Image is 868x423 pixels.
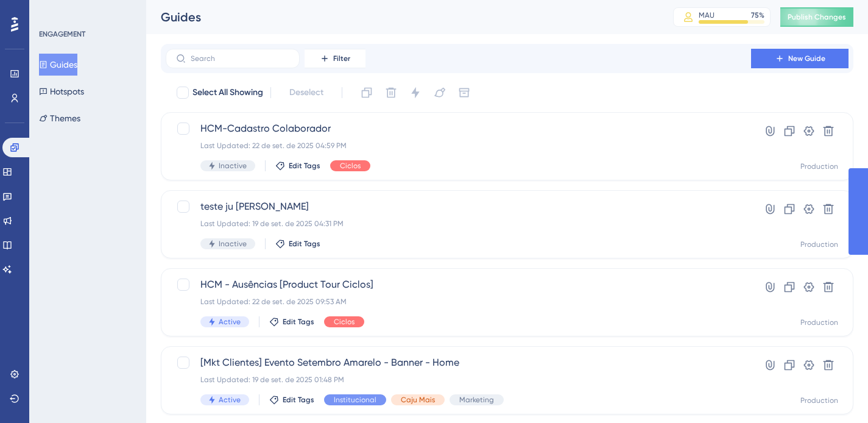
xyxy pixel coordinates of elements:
[200,199,716,214] span: teste ju [PERSON_NAME]
[788,12,846,22] span: Publish Changes
[219,317,241,327] span: Active
[289,239,320,249] span: Edit Tags
[289,85,323,100] span: Deselect
[289,161,320,171] span: Edit Tags
[800,318,838,327] div: Production
[780,7,853,27] button: Publish Changes
[334,317,355,327] span: Ciclos
[699,10,715,20] div: MAU
[275,239,320,249] button: Edit Tags
[200,277,716,292] span: HCM - Ausências [Product Tour Ciclos]
[200,219,716,229] div: Last Updated: 19 de set. de 2025 04:31 PM
[800,162,838,171] div: Production
[269,317,314,327] button: Edit Tags
[161,9,643,26] div: Guides
[333,54,350,63] span: Filter
[305,49,365,68] button: Filter
[191,54,289,63] input: Search
[334,395,376,405] span: Institucional
[200,141,716,151] div: Last Updated: 22 de set. de 2025 04:59 PM
[39,107,80,129] button: Themes
[275,161,320,171] button: Edit Tags
[800,396,838,405] div: Production
[283,317,314,327] span: Edit Tags
[200,355,716,370] span: [Mkt Clientes] Evento Setembro Amarelo - Banner - Home
[800,240,838,249] div: Production
[200,297,716,307] div: Last Updated: 22 de set. de 2025 09:53 AM
[269,395,314,405] button: Edit Tags
[192,85,263,100] span: Select All Showing
[340,161,361,171] span: Ciclos
[39,54,77,76] button: Guides
[817,375,853,411] iframe: UserGuiding AI Assistant Launcher
[39,29,85,39] div: ENGAGEMENT
[788,54,825,63] span: New Guide
[401,395,435,405] span: Caju Mais
[751,49,849,68] button: New Guide
[751,10,764,20] div: 75 %
[219,395,241,405] span: Active
[219,239,247,249] span: Inactive
[459,395,494,405] span: Marketing
[219,161,247,171] span: Inactive
[278,82,334,104] button: Deselect
[200,375,716,385] div: Last Updated: 19 de set. de 2025 01:48 PM
[283,395,314,405] span: Edit Tags
[39,80,84,102] button: Hotspots
[200,121,716,136] span: HCM-Cadastro Colaborador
